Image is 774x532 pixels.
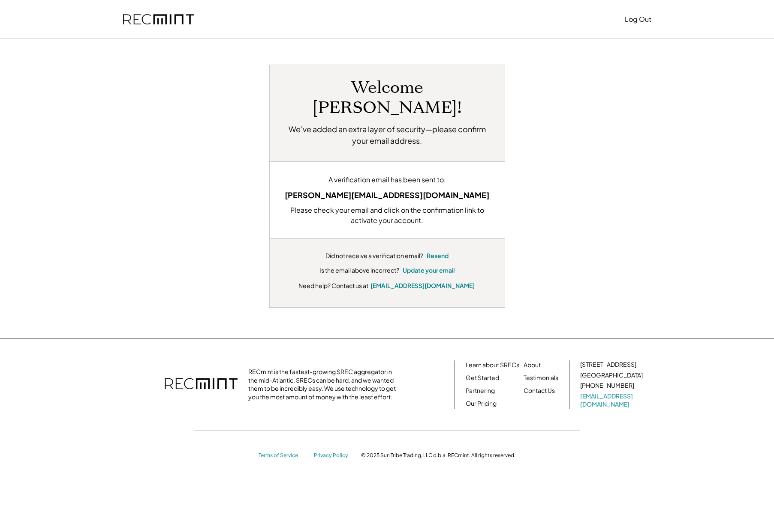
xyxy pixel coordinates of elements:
h2: We’ve added an extra layer of security—please confirm your email address. [283,123,492,146]
a: Contact Us [524,386,555,395]
div: Please check your email and click on the confirmation link to activate your account. [283,205,492,226]
div: Is the email above incorrect? [319,266,399,275]
button: Resend [427,252,449,260]
a: Testimonials [524,374,558,382]
a: [EMAIL_ADDRESS][DOMAIN_NAME] [580,392,644,409]
img: recmint-logotype%403x.png [165,369,238,399]
div: Need help? Contact us at [298,281,368,290]
button: Log Out [625,11,651,28]
div: [PERSON_NAME][EMAIL_ADDRESS][DOMAIN_NAME] [283,189,492,201]
div: [GEOGRAPHIC_DATA] [580,371,643,380]
button: Update your email [403,266,455,275]
a: Terms of Service [259,452,306,459]
a: About [524,361,541,369]
div: RECmint is the fastest-growing SREC aggregator in the mid-Atlantic. SRECs can be hard, and we wan... [248,368,401,401]
img: recmint-logotype%403x.png [123,14,194,25]
div: A verification email has been sent to: [283,175,492,185]
div: © 2025 Sun Tribe Trading, LLC d.b.a. RECmint. All rights reserved. [361,452,515,459]
a: Partnering [466,386,495,395]
div: [STREET_ADDRESS] [580,360,636,369]
a: Our Pricing [466,399,497,408]
a: [EMAIL_ADDRESS][DOMAIN_NAME] [370,282,475,289]
div: [PHONE_NUMBER] [580,381,634,390]
a: Learn about SRECs [466,361,519,369]
h1: Welcome [PERSON_NAME]! [283,78,492,118]
div: Did not receive a verification email? [325,252,423,260]
a: Privacy Policy [314,452,352,459]
a: Get Started [466,374,499,382]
